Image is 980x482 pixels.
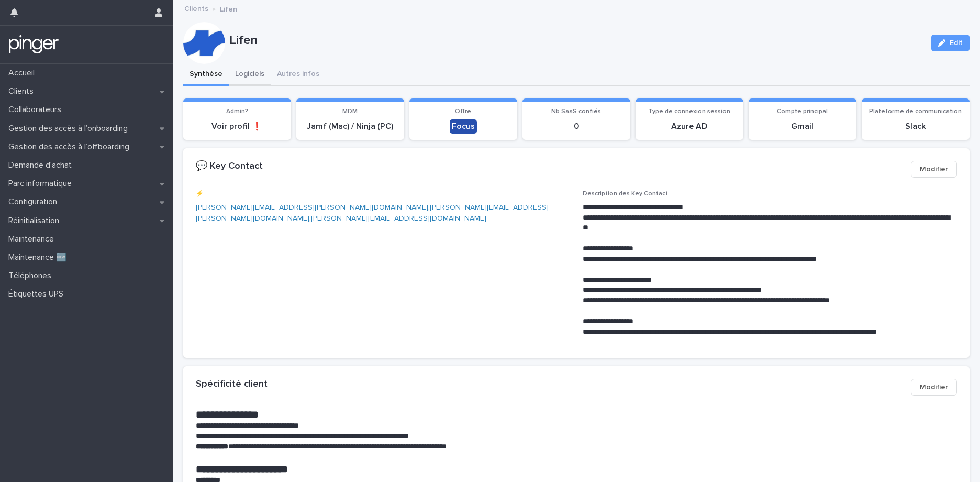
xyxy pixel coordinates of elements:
[551,108,601,115] span: Nb SaaS confiés
[229,64,271,86] button: Logiciels
[184,2,208,14] a: Clients
[4,179,80,189] p: Parc informatique
[4,216,68,226] p: Réinitialisation
[642,122,737,132] p: Azure AD
[229,33,923,48] p: Lifen
[311,215,486,222] a: [PERSON_NAME][EMAIL_ADDRESS][DOMAIN_NAME]
[920,382,948,392] span: Modifier
[220,3,237,14] p: Lifen
[931,35,970,51] button: Edit
[648,108,730,115] span: Type de connexion session
[911,161,957,178] button: Modifier
[196,204,549,222] a: [PERSON_NAME][EMAIL_ADDRESS][PERSON_NAME][DOMAIN_NAME]
[455,108,471,115] span: Offre
[4,253,75,262] p: Maintenance 🆕
[4,160,80,170] p: Demande d'achat
[8,34,59,55] img: mTgBEunGTSyRkCgitkcU
[868,122,963,132] p: Slack
[950,39,963,47] span: Edit
[450,119,477,134] div: Focus
[583,191,668,197] span: Description des Key Contact
[4,271,60,281] p: Téléphones
[4,124,136,134] p: Gestion des accès à l’onboarding
[190,122,285,132] p: Voir profil ❗
[920,164,948,174] span: Modifier
[342,108,358,115] span: MDM
[869,108,962,115] span: Plateforme de communication
[196,161,263,172] h2: 💬 Key Contact
[226,108,248,115] span: Admin?
[196,202,570,224] p: , ,
[4,142,138,152] p: Gestion des accès à l’offboarding
[4,197,65,207] p: Configuration
[196,204,428,211] a: [PERSON_NAME][EMAIL_ADDRESS][PERSON_NAME][DOMAIN_NAME]
[196,379,268,390] h2: Spécificité client
[271,64,326,86] button: Autres infos
[4,105,70,115] p: Collaborateurs
[183,64,229,86] button: Synthèse
[4,234,62,244] p: Maintenance
[4,86,42,96] p: Clients
[777,108,828,115] span: Compte principal
[911,379,957,396] button: Modifier
[529,122,624,132] p: 0
[4,68,43,78] p: Accueil
[196,191,204,197] span: ⚡️
[755,122,850,132] p: Gmail
[303,122,398,132] p: Jamf (Mac) / Ninja (PC)
[4,289,72,299] p: Étiquettes UPS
